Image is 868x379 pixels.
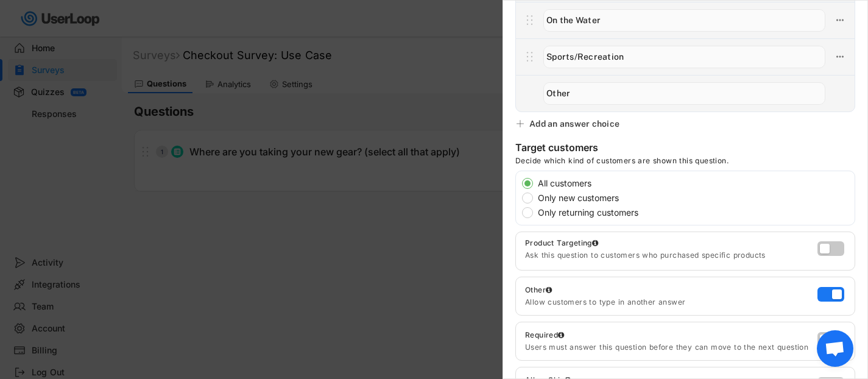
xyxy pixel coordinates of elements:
[534,208,855,217] label: Only returning customers
[543,9,825,32] input: On the Water
[534,194,855,202] label: Only new customers
[515,156,729,171] div: Decide which kind of customers are shown this question.
[525,297,817,307] div: Allow customers to type in another answer
[543,82,825,105] input: Other
[525,250,817,260] div: Ask this question to customers who purchased specific products
[525,238,817,248] div: Product Targeting
[534,179,855,188] label: All customers
[817,330,853,367] div: Open chat
[525,330,565,340] div: Required
[515,141,598,156] div: Target customers
[529,118,619,129] div: Add an answer choice
[543,46,825,68] input: Sports/Recreation
[525,342,817,352] div: Users must answer this question before they can move to the next question
[525,285,817,295] div: Other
